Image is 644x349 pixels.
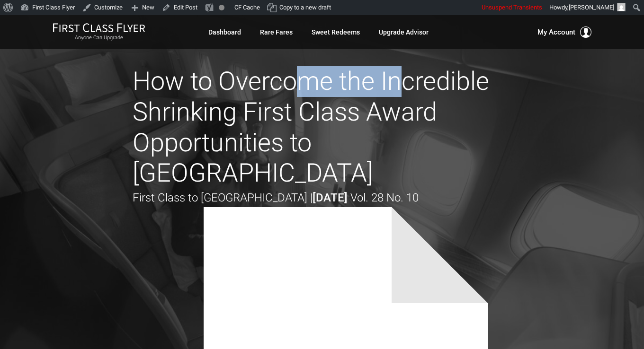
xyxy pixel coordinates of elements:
[312,24,360,41] a: Sweet Redeems
[313,191,348,204] strong: [DATE]
[53,35,145,41] small: Anyone Can Upgrade
[208,24,241,41] a: Dashboard
[482,4,542,11] span: Unsuspend Transients
[53,23,145,33] img: First Class Flyer
[350,191,419,204] span: Vol. 28 No. 10
[569,4,614,11] span: [PERSON_NAME]
[379,24,429,41] a: Upgrade Advisor
[260,24,293,41] a: Rare Fares
[53,23,145,42] a: First Class FlyerAnyone Can Upgrade
[537,26,575,38] span: My Account
[537,26,591,38] button: My Account
[133,66,511,189] h1: How to Overcome the Incredible Shrinking First Class Award Opportunities to [GEOGRAPHIC_DATA]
